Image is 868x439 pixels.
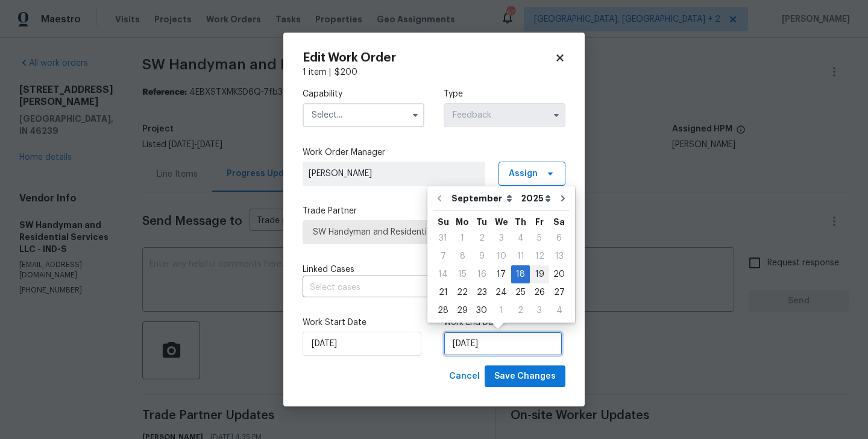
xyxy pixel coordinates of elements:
div: 20 [549,266,569,283]
div: Mon Sep 08 2025 [453,247,472,265]
div: Sun Sep 21 2025 [433,283,453,302]
label: Work Order Manager [303,147,565,159]
abbr: Sunday [438,218,449,226]
abbr: Monday [456,218,469,226]
div: Tue Sep 09 2025 [472,247,491,265]
span: Assign [509,168,538,180]
div: 16 [472,266,491,283]
div: Mon Sep 15 2025 [453,265,472,283]
div: Mon Sep 01 2025 [453,229,472,247]
span: $ 200 [335,68,357,77]
input: M/D/YYYY [444,332,562,356]
div: 28 [433,302,453,319]
button: Cancel [444,365,485,388]
div: 10 [491,248,511,265]
div: 1 item | [303,66,565,78]
select: Year [518,189,554,207]
div: Fri Sep 19 2025 [530,265,549,283]
div: 24 [491,284,511,301]
div: 7 [433,248,453,265]
abbr: Tuesday [476,218,487,226]
div: 17 [491,266,511,283]
input: Select cases [303,279,532,297]
div: Wed Sep 10 2025 [491,247,511,265]
div: Sat Sep 06 2025 [549,229,569,247]
input: Select... [444,103,565,127]
div: Sat Sep 13 2025 [549,247,569,265]
div: 22 [453,284,472,301]
div: 6 [549,230,569,247]
div: Thu Sep 25 2025 [511,283,530,302]
div: 25 [511,284,530,301]
div: 13 [549,248,569,265]
abbr: Thursday [515,218,526,226]
div: 3 [530,302,549,319]
button: Show options [549,108,564,122]
select: Month [448,189,518,207]
div: 21 [433,284,453,301]
label: Type [444,88,565,100]
button: Go to next month [554,186,572,210]
div: Mon Sep 29 2025 [453,302,472,320]
span: SW Handyman and Residential Services LLC - IND-S [313,226,555,238]
div: Wed Oct 01 2025 [491,302,511,320]
abbr: Wednesday [495,218,508,226]
div: 26 [530,284,549,301]
div: 27 [549,284,569,301]
h2: Edit Work Order [303,52,555,64]
button: Show options [408,108,423,122]
abbr: Saturday [553,218,565,226]
div: Tue Sep 23 2025 [472,283,491,302]
span: Cancel [449,369,480,384]
div: Thu Sep 18 2025 [511,265,530,283]
div: 30 [472,302,491,319]
div: 1 [491,302,511,319]
div: Fri Sep 26 2025 [530,283,549,302]
div: Sun Sep 07 2025 [433,247,453,265]
div: 23 [472,284,491,301]
button: Go to previous month [430,186,448,210]
div: Wed Sep 03 2025 [491,229,511,247]
div: 8 [453,248,472,265]
div: Tue Sep 16 2025 [472,265,491,283]
span: Linked Cases [303,264,354,276]
span: [PERSON_NAME] [309,168,479,180]
div: 31 [433,230,453,247]
label: Capability [303,88,424,100]
abbr: Friday [535,218,544,226]
label: Work Start Date [303,317,424,329]
div: 12 [530,248,549,265]
div: 5 [530,230,549,247]
div: Fri Sep 05 2025 [530,229,549,247]
div: Sat Oct 04 2025 [549,302,569,320]
div: 1 [453,230,472,247]
div: 11 [511,248,530,265]
div: 18 [511,266,530,283]
div: 14 [433,266,453,283]
div: 2 [511,302,530,319]
div: 9 [472,248,491,265]
div: Thu Oct 02 2025 [511,302,530,320]
div: Tue Sep 30 2025 [472,302,491,320]
div: 19 [530,266,549,283]
div: 15 [453,266,472,283]
button: Save Changes [485,365,565,388]
div: 29 [453,302,472,319]
input: M/D/YYYY [303,332,421,356]
div: Tue Sep 02 2025 [472,229,491,247]
div: 4 [511,230,530,247]
div: Sat Sep 27 2025 [549,283,569,302]
div: Sun Sep 14 2025 [433,265,453,283]
input: Select... [303,103,424,127]
div: Fri Oct 03 2025 [530,302,549,320]
div: 4 [549,302,569,319]
label: Trade Partner [303,205,565,217]
div: 2 [472,230,491,247]
div: Sat Sep 20 2025 [549,265,569,283]
div: Mon Sep 22 2025 [453,283,472,302]
div: Thu Sep 04 2025 [511,229,530,247]
div: Sun Aug 31 2025 [433,229,453,247]
div: Sun Sep 28 2025 [433,302,453,320]
div: Thu Sep 11 2025 [511,247,530,265]
div: Fri Sep 12 2025 [530,247,549,265]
